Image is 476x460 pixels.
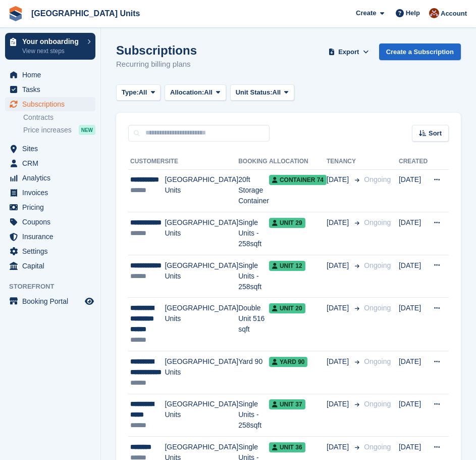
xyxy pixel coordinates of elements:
td: Single Units - 258sqft [238,212,269,255]
td: [DATE] [399,212,428,255]
span: [DATE] [327,442,351,452]
span: Ongoing [364,175,391,183]
td: [DATE] [399,298,428,351]
button: Allocation: All [165,84,226,101]
a: menu [5,82,95,97]
td: Double Unit 516 sqft [238,298,269,351]
td: 20ft Storage Container [238,169,269,212]
span: Booking Portal [22,294,83,308]
span: Ongoing [364,400,391,408]
h1: Subscriptions [116,43,197,57]
span: Create [356,8,376,18]
td: [GEOGRAPHIC_DATA] Units [165,212,238,255]
span: Container 74 [269,175,327,185]
a: menu [5,229,95,244]
span: Export [338,47,359,57]
span: Unit 36 [269,442,305,452]
a: menu [5,186,95,200]
span: Type: [122,87,139,98]
a: menu [5,97,95,111]
th: Customer [128,154,165,170]
td: [DATE] [399,394,428,437]
img: Laura Clinnick [429,8,439,18]
span: Subscriptions [22,97,83,111]
span: Ongoing [364,218,391,226]
span: Capital [22,259,83,273]
td: [GEOGRAPHIC_DATA] Units [165,169,238,212]
span: Home [22,68,83,82]
span: Yard 90 [269,357,308,367]
a: menu [5,171,95,185]
a: menu [5,142,95,156]
td: [DATE] [399,351,428,394]
span: [DATE] [327,399,351,409]
span: [DATE] [327,174,351,185]
a: Preview store [83,295,95,307]
span: [DATE] [327,217,351,228]
td: [GEOGRAPHIC_DATA] Units [165,255,238,298]
span: Sort [429,128,442,139]
a: menu [5,68,95,82]
span: CRM [22,156,83,170]
button: Type: All [116,84,161,101]
span: [DATE] [327,260,351,271]
span: Ongoing [364,443,391,451]
span: Analytics [22,171,83,185]
p: Recurring billing plans [116,59,197,70]
span: All [139,87,147,98]
span: Sites [22,142,83,156]
div: NEW [79,125,95,135]
a: Create a Subscription [379,43,461,60]
th: Site [165,154,238,170]
td: Single Units - 258sqft [238,255,269,298]
th: Tenancy [327,154,360,170]
th: Allocation [269,154,327,170]
span: [DATE] [327,356,351,367]
span: [DATE] [327,303,351,313]
button: Unit Status: All [230,84,294,101]
span: Unit Status: [236,87,273,98]
span: Coupons [22,215,83,229]
span: Tasks [22,82,83,97]
td: [DATE] [399,169,428,212]
span: Unit 20 [269,303,305,313]
button: Export [327,43,371,60]
span: Invoices [22,186,83,200]
a: menu [5,259,95,273]
span: Settings [22,244,83,258]
span: Storefront [9,282,100,292]
span: Unit 37 [269,399,305,409]
span: All [273,87,281,98]
span: Ongoing [364,357,391,365]
span: Insurance [22,229,83,244]
span: Unit 29 [269,218,305,228]
img: stora-icon-8386f47178a22dfd0bd8f6a31ec36ba5ce8667c1dd55bd0f319d3a0aa187defe.svg [8,6,23,21]
a: Your onboarding View next steps [5,33,95,60]
a: Contracts [23,113,95,122]
span: Help [406,8,420,18]
td: Yard 90 [238,351,269,394]
td: Single Units - 258sqft [238,394,269,437]
a: menu [5,294,95,308]
span: Price increases [23,125,72,135]
a: menu [5,200,95,214]
td: [GEOGRAPHIC_DATA] Units [165,394,238,437]
p: Your onboarding [22,38,82,45]
span: Account [441,9,467,19]
span: Allocation: [170,87,204,98]
th: Booking [238,154,269,170]
span: All [204,87,213,98]
p: View next steps [22,47,82,56]
a: menu [5,215,95,229]
td: [GEOGRAPHIC_DATA] Units [165,351,238,394]
td: [GEOGRAPHIC_DATA] Units [165,298,238,351]
td: [DATE] [399,255,428,298]
span: Ongoing [364,261,391,269]
a: Price increases NEW [23,124,95,135]
a: [GEOGRAPHIC_DATA] Units [27,5,144,22]
th: Created [399,154,428,170]
a: menu [5,156,95,170]
span: Unit 12 [269,261,305,271]
span: Pricing [22,200,83,214]
span: Ongoing [364,304,391,312]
